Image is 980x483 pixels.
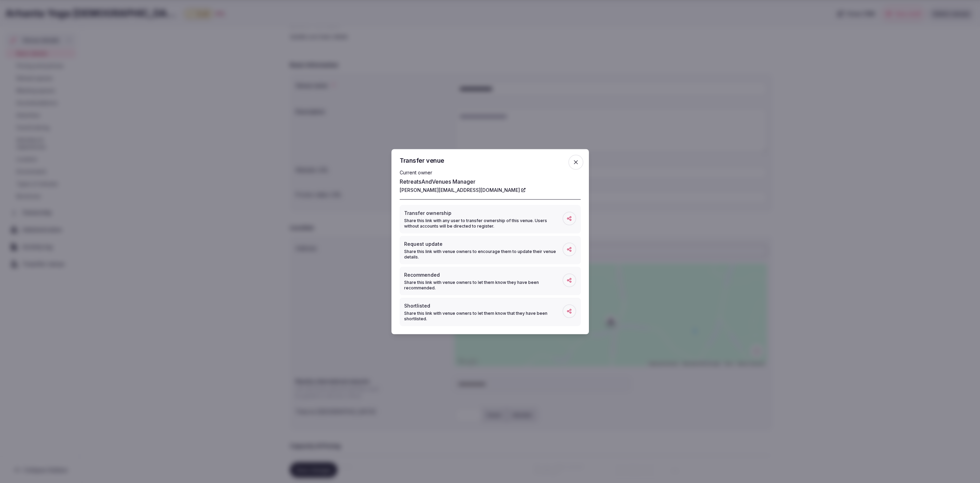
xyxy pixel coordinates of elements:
[400,186,525,193] a: [PERSON_NAME][EMAIL_ADDRESS][DOMAIN_NAME]
[400,169,581,176] p: Current owner
[404,209,562,216] p: Transfer ownership
[404,240,562,247] p: Request update
[404,302,562,309] p: Shortlisted
[400,267,581,295] button: RecommendedShare this link with venue owners to let them know they have been recommended.
[400,205,581,233] button: Transfer ownershipShare this link with any user to transfer ownership of this venue. Users withou...
[400,157,581,163] h2: Transfer venue
[400,298,581,326] button: ShortlistedShare this link with venue owners to let them know that they have been shortlisted.
[400,177,581,185] p: RetreatsAndVenues Manager
[404,249,562,260] p: Share this link with venue owners to encourage them to update their venue details.
[404,279,562,290] p: Share this link with venue owners to let them know they have been recommended.
[404,218,562,229] p: Share this link with any user to transfer ownership of this venue. Users without accounts will be...
[400,236,581,264] button: Request updateShare this link with venue owners to encourage them to update their venue details.
[404,271,562,278] p: Recommended
[404,310,562,321] p: Share this link with venue owners to let them know that they have been shortlisted.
